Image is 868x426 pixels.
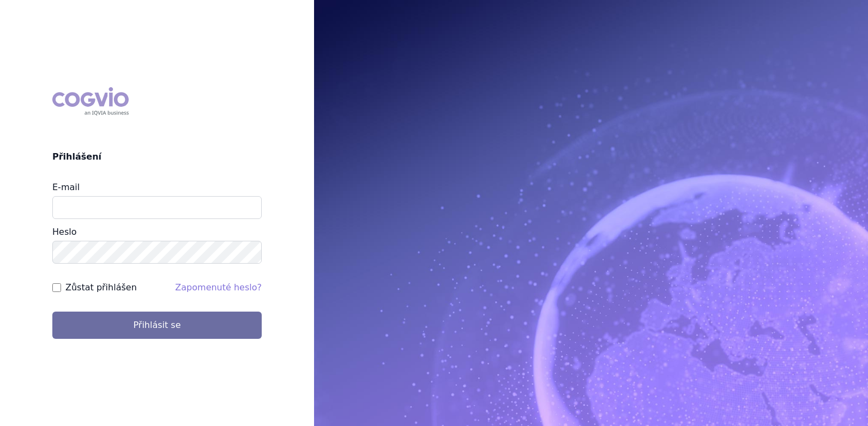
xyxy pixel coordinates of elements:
[52,150,262,163] h2: Přihlášení
[52,227,76,237] label: Heslo
[52,312,262,339] button: Přihlásit se
[52,87,129,115] div: COGVIO
[65,281,137,294] label: Zůstat přihlášen
[175,282,262,293] a: Zapomenuté heslo?
[52,182,80,192] label: E-mail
